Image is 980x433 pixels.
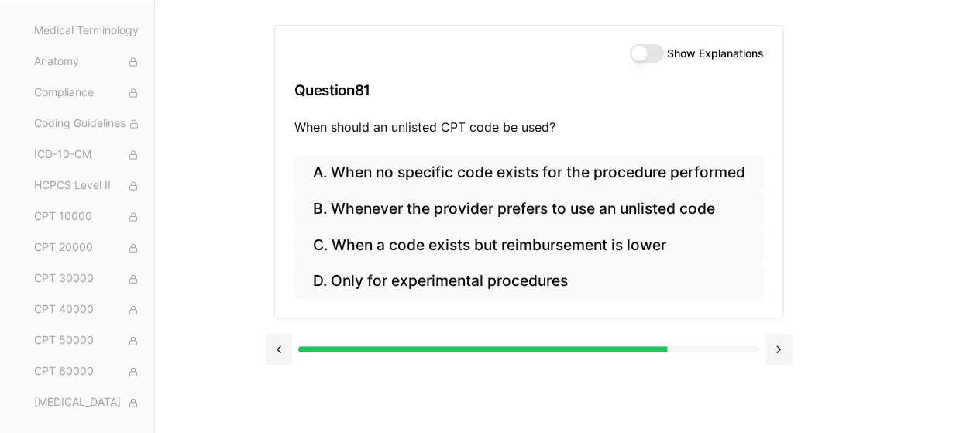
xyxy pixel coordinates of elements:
[294,191,763,228] button: B. Whenever the provider prefers to use an unlisted code
[294,227,763,263] button: C. When a code exists but reimbursement is lower
[28,19,148,43] button: Medical Terminology
[28,266,148,291] button: CPT 30000
[34,301,142,318] span: CPT 40000
[28,112,148,136] button: Coding Guidelines
[34,177,142,194] span: HCPCS Level II
[34,84,142,101] span: Compliance
[28,204,148,229] button: CPT 10000
[28,174,148,198] button: HCPCS Level II
[34,239,142,256] span: CPT 20000
[34,208,142,225] span: CPT 10000
[294,263,763,300] button: D. Only for experimental procedures
[34,53,142,70] span: Anatomy
[34,22,142,40] span: Medical Terminology
[34,332,142,349] span: CPT 50000
[294,155,763,191] button: A. When no specific code exists for the procedure performed
[294,118,763,136] p: When should an unlisted CPT code be used?
[28,328,148,353] button: CPT 50000
[28,143,148,167] button: ICD-10-CM
[34,146,142,163] span: ICD-10-CM
[294,67,763,113] h3: Question 81
[28,50,148,74] button: Anatomy
[34,270,142,287] span: CPT 30000
[667,48,764,59] label: Show Explanations
[34,115,142,132] span: Coding Guidelines
[34,363,142,380] span: CPT 60000
[28,359,148,384] button: CPT 60000
[28,235,148,260] button: CPT 20000
[28,390,148,415] button: [MEDICAL_DATA]
[34,394,142,411] span: [MEDICAL_DATA]
[28,297,148,322] button: CPT 40000
[28,81,148,105] button: Compliance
